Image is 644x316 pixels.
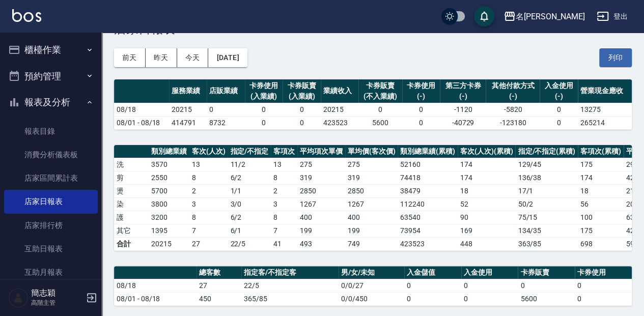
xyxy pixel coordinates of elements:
[169,79,207,103] th: 服務業績
[297,171,345,184] td: 319
[297,197,345,211] td: 1267
[114,197,149,211] td: 染
[189,158,228,171] td: 13
[114,292,197,305] td: 08/01 - 08/18
[114,158,149,171] td: 洗
[228,224,271,237] td: 6 / 1
[486,103,540,116] td: -5820
[361,91,400,102] div: (不入業績)
[345,158,398,171] td: 275
[402,116,440,129] td: 0
[114,48,146,67] button: 前天
[197,292,241,305] td: 450
[283,103,320,116] td: 0
[458,184,516,197] td: 18
[4,237,98,261] a: 互助日報表
[169,103,207,116] td: 20215
[146,48,177,67] button: 昨天
[345,224,398,237] td: 199
[197,266,241,279] th: 總客數
[149,237,189,250] td: 20215
[114,237,149,250] td: 合計
[114,103,169,116] td: 08/18
[398,158,458,171] td: 52160
[31,288,83,298] h5: 簡志穎
[404,279,461,292] td: 0
[245,116,283,129] td: 0
[599,48,632,67] button: 列印
[345,197,398,211] td: 1267
[189,184,228,197] td: 2
[4,143,98,166] a: 消費分析儀表板
[488,80,537,91] div: 其他付款方式
[31,298,83,307] p: 高階主管
[575,292,632,305] td: 0
[149,171,189,184] td: 2550
[114,279,197,292] td: 08/18
[149,211,189,224] td: 3200
[499,6,589,27] button: 名[PERSON_NAME]
[271,171,297,184] td: 8
[149,158,189,171] td: 3570
[458,158,516,171] td: 174
[578,171,624,184] td: 174
[515,145,578,158] th: 指定/不指定(累積)
[458,145,516,158] th: 客次(人次)(累積)
[271,211,297,224] td: 8
[4,120,98,143] a: 報表目錄
[245,103,283,116] td: 0
[297,224,345,237] td: 199
[114,211,149,224] td: 護
[228,158,271,171] td: 11 / 2
[398,211,458,224] td: 63540
[271,237,297,250] td: 41
[12,9,41,22] img: Logo
[271,158,297,171] td: 13
[297,237,345,250] td: 493
[8,288,29,308] img: Person
[440,103,486,116] td: -1120
[458,224,516,237] td: 169
[339,266,404,279] th: 男/女/未知
[149,197,189,211] td: 3800
[321,116,358,129] td: 423523
[398,237,458,250] td: 423523
[207,103,244,116] td: 0
[361,80,400,91] div: 卡券販賣
[578,158,624,171] td: 175
[488,91,537,102] div: (-)
[461,292,518,305] td: 0
[247,91,280,102] div: (入業績)
[271,184,297,197] td: 2
[398,184,458,197] td: 38479
[4,166,98,190] a: 店家區間累計表
[177,48,209,67] button: 今天
[228,237,271,250] td: 22/5
[542,80,575,91] div: 入金使用
[4,89,98,116] button: 報表及分析
[339,292,404,305] td: 0/0/450
[189,224,228,237] td: 7
[405,80,437,91] div: 卡券使用
[4,214,98,237] a: 店家排行榜
[297,158,345,171] td: 275
[515,158,578,171] td: 129 / 45
[345,184,398,197] td: 2850
[578,79,632,103] th: 營業現金應收
[283,116,320,129] td: 0
[515,184,578,197] td: 17 / 1
[285,91,318,102] div: (入業績)
[114,171,149,184] td: 剪
[405,91,437,102] div: (-)
[578,145,624,158] th: 客項次(累積)
[228,171,271,184] td: 6 / 2
[207,79,244,103] th: 店販業績
[404,292,461,305] td: 0
[515,197,578,211] td: 50 / 2
[461,266,518,279] th: 入金使用
[515,171,578,184] td: 136 / 38
[321,103,358,116] td: 20215
[358,103,402,116] td: 0
[404,266,461,279] th: 入金儲值
[208,48,247,67] button: [DATE]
